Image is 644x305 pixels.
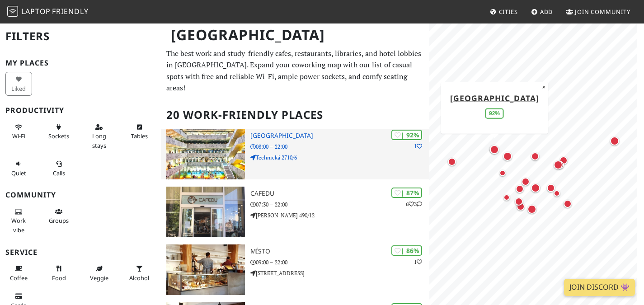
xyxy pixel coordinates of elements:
[166,187,245,237] img: Cafedu
[90,274,108,282] span: Veggie
[513,196,525,207] div: Map marker
[527,4,557,20] a: Add
[414,258,422,266] p: 1
[497,168,508,178] div: Map marker
[250,153,429,162] p: Technická 2710/6
[92,132,106,149] span: Long stays
[166,244,245,295] img: Místo
[5,191,155,199] h3: Community
[5,106,155,115] h3: Productivity
[250,190,429,197] h3: Cafedu
[488,143,501,156] div: Map marker
[540,8,553,16] span: Add
[126,120,153,144] button: Tables
[129,274,149,282] span: Alcohol
[446,156,458,168] div: Map marker
[46,156,72,180] button: Calls
[450,92,539,103] a: [GEOGRAPHIC_DATA]
[161,244,429,295] a: Místo | 86% 1 Místo 09:00 – 22:00 [STREET_ADDRESS]
[131,132,148,140] span: Work-friendly tables
[5,204,32,237] button: Work vibe
[520,176,531,188] div: Map marker
[488,143,499,155] div: Map marker
[10,274,28,282] span: Coffee
[5,23,155,50] h2: Filters
[485,108,503,118] div: 92%
[7,6,18,17] img: LaptopFriendly
[501,150,514,163] div: Map marker
[86,120,113,153] button: Long stays
[5,120,32,144] button: Wi-Fi
[552,159,564,171] div: Map marker
[551,188,562,199] div: Map marker
[406,200,422,208] p: 6 3
[46,204,72,228] button: Groups
[166,48,424,94] p: The best work and study-friendly cafes, restaurants, libraries, and hotel lobbies in [GEOGRAPHIC_...
[250,200,429,209] p: 07:30 – 22:00
[250,248,429,255] h3: Místo
[166,101,424,129] h2: 20 Work-Friendly Places
[11,216,26,234] span: People working
[514,183,526,195] div: Map marker
[391,188,422,198] div: | 87%
[558,155,569,166] div: Map marker
[539,82,548,92] button: Close popup
[48,132,69,140] span: Power sockets
[250,211,429,220] p: [PERSON_NAME] 490/12
[250,142,429,151] p: 08:00 – 22:00
[11,169,26,177] span: Quiet
[575,8,630,16] span: Join Community
[608,135,621,147] div: Map marker
[414,142,422,150] p: 1
[46,120,72,144] button: Sockets
[486,4,522,20] a: Cities
[5,248,155,257] h3: Service
[529,150,541,162] div: Map marker
[7,4,89,20] a: LaptopFriendly LaptopFriendly
[250,269,429,277] p: [STREET_ADDRESS]
[501,192,512,203] div: Map marker
[52,6,88,16] span: Friendly
[529,182,542,194] div: Map marker
[164,23,428,47] h1: [GEOGRAPHIC_DATA]
[391,130,422,140] div: | 92%
[526,203,538,216] div: Map marker
[46,261,72,285] button: Food
[250,258,429,267] p: 09:00 – 22:00
[391,245,422,256] div: | 86%
[86,261,113,285] button: Veggie
[52,274,66,282] span: Food
[250,132,429,140] h3: [GEOGRAPHIC_DATA]
[5,156,32,180] button: Quiet
[12,132,25,140] span: Stable Wi-Fi
[161,187,429,237] a: Cafedu | 87% 63 Cafedu 07:30 – 22:00 [PERSON_NAME] 490/12
[545,182,557,194] div: Map marker
[161,129,429,179] a: National Library of Technology | 92% 1 [GEOGRAPHIC_DATA] 08:00 – 22:00 Technická 2710/6
[515,201,526,212] div: Map marker
[21,6,51,16] span: Laptop
[53,169,65,177] span: Video/audio calls
[126,261,153,285] button: Alcohol
[49,216,69,225] span: Group tables
[166,129,245,179] img: National Library of Technology
[564,279,635,296] a: Join Discord 👾
[5,261,32,285] button: Coffee
[562,4,634,20] a: Join Community
[562,198,573,210] div: Map marker
[5,59,155,67] h3: My Places
[499,8,518,16] span: Cities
